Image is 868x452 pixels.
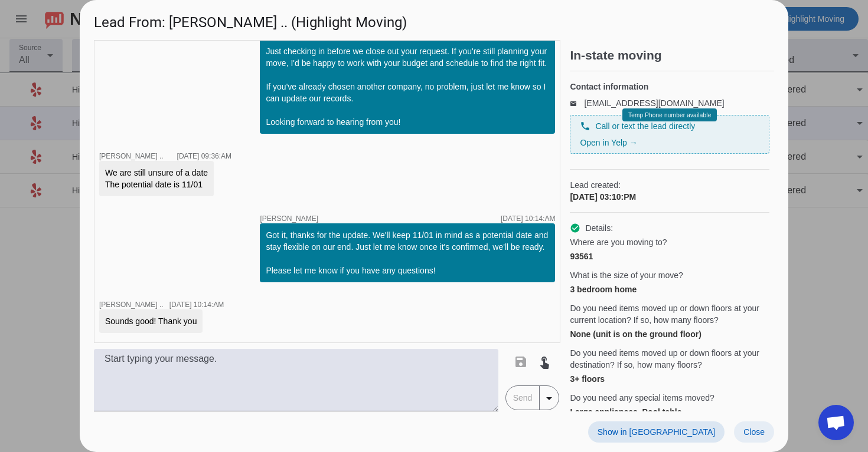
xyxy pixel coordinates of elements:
[570,236,667,248] span: Where are you moving to?
[598,427,715,437] span: Show in [GEOGRAPHIC_DATA]
[260,215,318,222] span: [PERSON_NAME]
[570,223,580,233] mat-icon: check_circle
[570,179,769,191] span: Lead created:
[570,406,769,418] div: Large appliances, Pool table
[585,222,613,234] span: Details:
[580,121,590,131] mat-icon: phone
[818,405,854,440] div: Open chat
[584,98,724,108] a: [EMAIL_ADDRESS][DOMAIN_NAME]
[266,229,549,276] div: Got it, thanks for the update. We'll keep 11/01 in mind as a potential date and stay flexible on ...
[99,152,164,160] span: [PERSON_NAME] ..
[570,283,769,295] div: 3 bedroom home
[734,421,774,443] button: Close
[570,347,769,371] span: Do you need items moved up or down floors at your destination? If so, how many floors?
[570,302,769,326] span: Do you need items moved up or down floors at your current location? If so, how many floors?
[542,391,556,405] mat-icon: arrow_drop_down
[99,301,164,309] span: [PERSON_NAME] ..
[570,50,774,61] h2: In-state moving
[169,301,224,308] div: [DATE] 10:14:AM
[570,269,683,281] span: What is the size of your move?
[743,427,765,437] span: Close
[570,250,769,262] div: 93561
[105,167,208,190] div: We are still unsure of a date The potential date is 11/01
[177,153,231,160] div: [DATE] 09:36:AM
[628,112,711,118] span: Temp Phone number available
[595,120,695,132] span: Call or text the lead directly
[570,81,769,93] h4: Contact information
[580,138,637,147] a: Open in Yelp →
[570,100,584,106] mat-icon: email
[501,215,555,222] div: [DATE] 10:14:AM
[537,355,552,369] mat-icon: touch_app
[588,421,725,443] button: Show in [GEOGRAPHIC_DATA]
[105,315,197,327] div: Sounds good! Thank you
[570,373,769,385] div: 3+ floors
[570,392,714,404] span: Do you need any special items moved?
[570,328,769,340] div: None (unit is on the ground floor)
[570,191,769,203] div: [DATE] 03:10:PM
[266,22,549,128] div: Hi [PERSON_NAME], Just checking in before we close out your request. If you're still planning you...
